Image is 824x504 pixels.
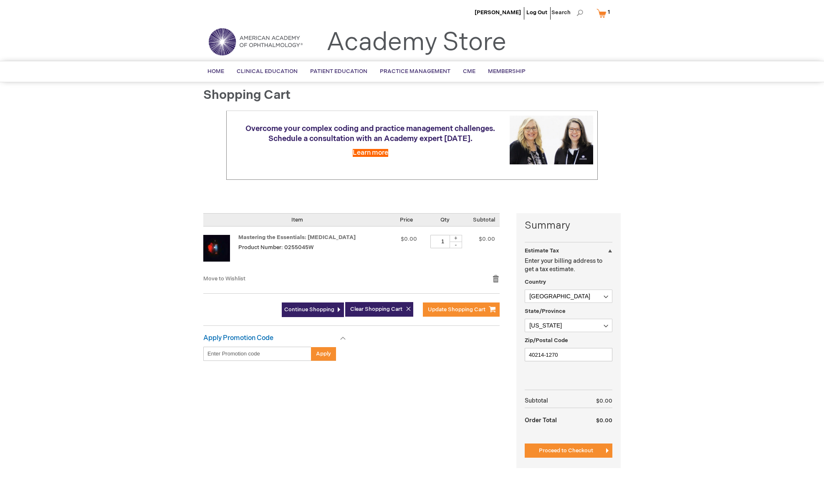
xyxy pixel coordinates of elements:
[525,337,568,344] span: Zip/Postal Code
[203,235,230,262] img: Mastering the Essentials: Uveitis
[525,279,546,285] span: Country
[526,9,547,16] a: Log Out
[316,350,331,357] span: Apply
[401,236,417,242] span: $0.00
[353,149,388,157] a: Learn more
[488,68,526,75] span: Membership
[479,236,495,242] span: $0.00
[525,308,566,315] span: State/Province
[237,68,298,75] span: Clinical Education
[596,417,612,424] span: $0.00
[310,68,367,75] span: Patient Education
[203,235,238,267] a: Mastering the Essentials: Uveitis
[430,235,455,248] input: Qty
[525,219,612,233] strong: Summary
[380,68,450,75] span: Practice Management
[400,217,413,223] span: Price
[311,347,336,361] button: Apply
[539,447,593,454] span: Proceed to Checkout
[238,234,356,241] a: Mastering the Essentials: [MEDICAL_DATA]
[596,398,612,404] span: $0.00
[551,4,583,21] span: Search
[203,275,245,282] a: Move to Wishlist
[284,306,334,313] span: Continue Shopping
[595,6,615,20] a: 1
[345,302,413,317] button: Clear Shopping Cart
[350,306,402,312] span: Clear Shopping Cart
[525,444,612,458] button: Proceed to Checkout
[463,68,475,75] span: CME
[423,302,500,317] button: Update Shopping Cart
[282,302,344,317] a: Continue Shopping
[525,247,559,254] strong: Estimate Tax
[428,306,485,313] span: Update Shopping Cart
[475,9,521,16] a: [PERSON_NAME]
[608,9,610,15] span: 1
[450,242,462,248] div: -
[326,28,506,58] a: Academy Store
[203,334,273,342] strong: Apply Promotion Code
[525,257,612,274] p: Enter your billing address to get a tax estimate.
[203,347,311,361] input: Enter Promotion code
[245,124,495,143] span: Overcome your complex coding and practice management challenges. Schedule a consultation with an ...
[203,88,291,103] span: Shopping Cart
[510,116,593,164] img: Schedule a consultation with an Academy expert today
[440,217,450,223] span: Qty
[525,413,557,427] strong: Order Total
[291,217,303,223] span: Item
[525,394,579,408] th: Subtotal
[450,235,462,242] div: +
[473,217,495,223] span: Subtotal
[238,244,313,251] span: Product Number: 0255045W
[207,68,224,75] span: Home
